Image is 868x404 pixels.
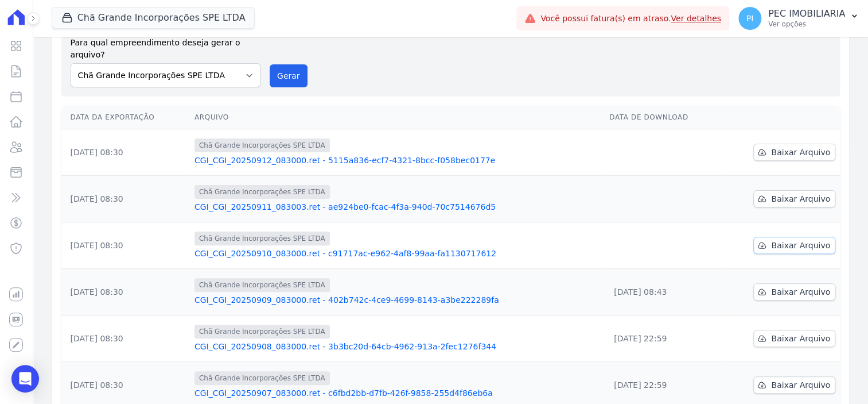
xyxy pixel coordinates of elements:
[771,379,830,391] span: Baixar Arquivo
[61,176,190,222] td: [DATE] 08:30
[61,106,190,129] th: Data da Exportação
[771,240,830,251] span: Baixar Arquivo
[753,190,835,207] a: Baixar Arquivo
[194,138,330,152] span: Chã Grande Incorporações SPE LTDA
[753,237,835,254] a: Baixar Arquivo
[270,64,308,87] button: Gerar
[753,376,835,394] a: Baixar Arquivo
[605,106,721,129] th: Data de Download
[194,325,330,338] span: Chã Grande Incorporações SPE LTDA
[729,2,868,34] button: PI PEC IMOBILIARIA Ver opções
[771,193,830,205] span: Baixar Arquivo
[671,14,721,23] a: Ver detalhes
[61,315,190,362] td: [DATE] 08:30
[52,7,255,29] button: Chã Grande Incorporações SPE LTDA
[11,365,39,393] div: Open Intercom Messenger
[605,269,721,315] td: [DATE] 08:43
[194,294,600,306] a: CGI_CGI_20250909_083000.ret - 402b742c-4ce9-4699-8143-a3be222289fa
[768,20,845,29] p: Ver opções
[194,371,330,385] span: Chã Grande Incorporações SPE LTDA
[768,8,845,20] p: PEC IMOBILIARIA
[194,232,330,245] span: Chã Grande Incorporações SPE LTDA
[753,144,835,161] a: Baixar Arquivo
[61,222,190,269] td: [DATE] 08:30
[194,248,600,259] a: CGI_CGI_20250910_083000.ret - c91717ac-e962-4af8-99aa-fa1130717612
[190,106,605,129] th: Arquivo
[71,32,260,61] label: Para qual empreendimento deseja gerar o arquivo?
[194,341,600,352] a: CGI_CGI_20250908_083000.ret - 3b3bc20d-64cb-4962-913a-2fec1276f344
[194,155,600,166] a: CGI_CGI_20250912_083000.ret - 5115a836-ecf7-4321-8bcc-f058bec0177e
[194,185,330,199] span: Chã Grande Incorporações SPE LTDA
[746,14,754,22] span: PI
[605,315,721,362] td: [DATE] 22:59
[753,283,835,301] a: Baixar Arquivo
[753,330,835,347] a: Baixar Arquivo
[194,201,600,213] a: CGI_CGI_20250911_083003.ret - ae924be0-fcac-4f3a-940d-70c7514676d5
[771,286,830,298] span: Baixar Arquivo
[771,147,830,158] span: Baixar Arquivo
[194,387,600,399] a: CGI_CGI_20250907_083000.ret - c6fbd2bb-d7fb-426f-9858-255d4f86eb6a
[61,129,190,176] td: [DATE] 08:30
[194,278,330,292] span: Chã Grande Incorporações SPE LTDA
[771,333,830,344] span: Baixar Arquivo
[540,13,721,25] span: Você possui fatura(s) em atraso.
[61,269,190,315] td: [DATE] 08:30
